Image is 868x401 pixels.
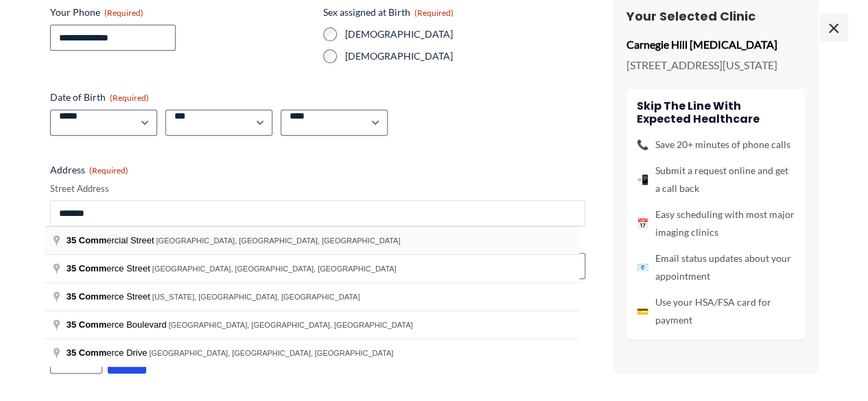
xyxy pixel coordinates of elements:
[323,5,454,19] legend: Sex assigned at Birth
[152,265,397,273] span: [GEOGRAPHIC_DATA], [GEOGRAPHIC_DATA], [GEOGRAPHIC_DATA]
[637,215,648,232] span: 📅
[637,293,795,329] li: Use your HSA/FSA card for payment
[50,163,128,177] legend: Address
[67,263,76,274] span: 35
[50,90,149,104] legend: Date of Birth
[169,321,413,329] span: [GEOGRAPHIC_DATA], [GEOGRAPHIC_DATA], [GEOGRAPHIC_DATA]
[820,14,847,41] span: ×
[50,5,312,19] label: Your Phone
[79,235,106,245] span: Comm
[67,235,76,245] span: 35
[149,349,393,357] span: [GEOGRAPHIC_DATA], [GEOGRAPHIC_DATA], [GEOGRAPHIC_DATA]
[67,319,169,330] span: erce Boulevard
[637,162,795,197] li: Submit a request online and get a call back
[79,348,106,358] span: Comm
[156,236,401,245] span: [GEOGRAPHIC_DATA], [GEOGRAPHIC_DATA], [GEOGRAPHIC_DATA]
[637,171,648,189] span: 📲
[152,293,360,301] span: [US_STATE], [GEOGRAPHIC_DATA], [GEOGRAPHIC_DATA]
[67,348,150,358] span: erce Drive
[626,35,805,56] p: Carnegie Hill [MEDICAL_DATA]
[637,99,795,125] h4: Skip the line with Expected Healthcare
[79,319,106,330] span: Comm
[67,235,156,245] span: ercial Street
[626,55,805,75] p: [STREET_ADDRESS][US_STATE]
[637,250,795,285] li: Email status updates about your appointment
[67,263,152,274] span: erce Street
[637,206,795,241] li: Easy scheduling with most major imaging clinics
[67,291,107,302] span: 35 Comm
[414,8,454,18] span: (Required)
[345,49,585,63] label: [DEMOGRAPHIC_DATA]
[67,291,152,302] span: erce Street
[637,136,648,154] span: 📞
[79,263,106,274] span: Comm
[110,93,149,103] span: (Required)
[50,182,585,195] label: Street Address
[104,8,143,18] span: (Required)
[67,319,76,330] span: 35
[637,136,795,154] li: Save 20+ minutes of phone calls
[67,348,76,358] span: 35
[637,302,648,320] span: 💳
[345,27,585,41] label: [DEMOGRAPHIC_DATA]
[637,258,648,276] span: 📧
[626,8,805,24] h3: Your Selected Clinic
[89,165,128,175] span: (Required)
